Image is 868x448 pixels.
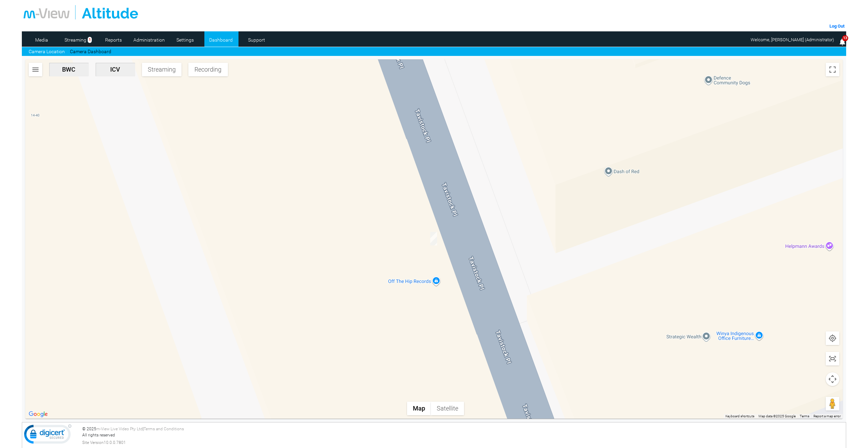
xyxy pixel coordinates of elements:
[27,410,49,419] a: Open this area in Google Maps (opens a new window)
[96,427,143,431] a: m-View Live Video Pty Ltd
[204,35,237,45] a: Dashboard
[133,35,166,45] a: Administration
[88,37,92,43] span: 1
[96,63,135,76] button: ICV
[49,63,89,76] button: BWC
[144,427,184,431] a: Terms and Conditions
[31,65,40,74] img: svg+xml,%3Csvg%20xmlns%3D%22http%3A%2F%2Fwww.w3.org%2F2000%2Fsvg%22%20height%3D%2224%22%20viewBox...
[826,331,839,345] button: Show user location
[240,35,273,45] a: Support
[142,63,182,76] button: Streaming
[725,414,754,419] button: Keyboard shortcuts
[191,66,225,73] span: Recording
[407,402,431,415] button: Show street map
[169,35,202,45] a: Settings
[27,410,49,419] img: Google
[758,414,796,418] span: Map data ©2025 Google
[98,66,132,73] span: ICV
[104,439,126,446] span: 10.0.0.7801
[826,63,839,76] button: Toggle fullscreen view
[29,48,65,55] a: Camera Location
[431,402,464,415] button: Show satellite imagery
[828,334,837,342] img: svg+xml,%3Csvg%20xmlns%3D%22http%3A%2F%2Fwww.w3.org%2F2000%2Fsvg%22%20height%3D%2224%22%20viewBox...
[70,48,111,55] a: Camera Dashboard
[82,426,844,446] div: © 2025 | All rights reserved
[800,414,809,418] a: Terms (opens in new tab)
[826,397,839,410] button: Drag Pegman onto the map to open Street View
[25,35,58,45] a: Media
[430,232,437,245] div: YLF415
[828,355,837,363] img: svg+xml,%3Csvg%20xmlns%3D%22http%3A%2F%2Fwww.w3.org%2F2000%2Fsvg%22%20height%3D%2224%22%20viewBox...
[188,63,228,76] button: Recording
[145,66,179,73] span: Streaming
[813,414,841,418] a: Report a map error
[97,35,130,45] a: Reports
[826,372,839,386] button: Map camera controls
[29,63,42,76] button: Search
[52,66,86,73] span: BWC
[751,37,834,42] span: Welcome, [PERSON_NAME] (Administrator)
[61,35,90,45] a: Streaming
[842,35,848,42] span: 13
[24,424,72,447] img: DigiCert Secured Site Seal
[838,38,847,46] img: bell25.png
[829,24,844,29] a: Log Out
[82,439,844,446] div: Site Version
[826,352,839,365] button: Show all cameras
